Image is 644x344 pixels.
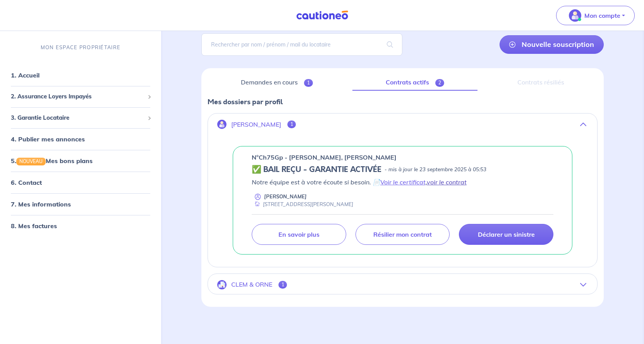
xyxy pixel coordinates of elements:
div: 5.NOUVEAUMes bons plans [3,153,158,169]
p: En savoir plus [278,230,319,238]
img: illu_company.svg [217,280,227,289]
img: illu_account.svg [217,120,227,129]
a: Déclarer un sinistre [459,224,553,245]
span: 1 [278,281,287,289]
img: Cautioneo [293,10,351,20]
div: 3. Garantie Locataire [3,110,158,125]
a: voir le contrat [427,178,467,186]
img: illu_account_valid_menu.svg [569,9,581,22]
a: 7. Mes informations [11,200,71,208]
div: state: CONTRACT-VALIDATED, Context: NEW,MAYBE-CERTIFICATE,RELATIONSHIP,LESSOR-DOCUMENTS [252,165,553,174]
div: 1. Accueil [3,67,158,83]
div: 4. Publier mes annonces [3,131,158,147]
a: En savoir plus [252,224,346,245]
a: 4. Publier mes annonces [11,135,85,143]
div: 2. Assurance Loyers Impayés [3,89,158,104]
div: [STREET_ADDRESS][PERSON_NAME] [252,201,353,208]
span: 3. Garantie Locataire [11,113,144,122]
p: n°Ch75Gp - [PERSON_NAME], [PERSON_NAME] [252,153,397,162]
a: Contrats actifs2 [352,74,477,91]
a: Nouvelle souscription [500,35,604,54]
a: Voir le certificat [380,178,426,186]
p: CLEM & ORNE [231,281,272,288]
button: [PERSON_NAME]1 [208,115,597,134]
span: 1 [304,79,313,87]
p: [PERSON_NAME] [264,193,307,200]
span: 1 [287,120,296,128]
span: 2. Assurance Loyers Impayés [11,92,144,101]
p: [PERSON_NAME] [231,121,281,128]
p: Notre équipe est à votre écoute si besoin. 📄 , [252,177,553,187]
div: 6. Contact [3,175,158,190]
button: CLEM & ORNE1 [208,275,597,294]
p: - mis à jour le 23 septembre 2025 à 05:53 [385,166,486,174]
div: 8. Mes factures [3,218,158,234]
div: 7. Mes informations [3,196,158,212]
span: 2 [435,79,444,87]
a: 1. Accueil [11,71,39,79]
a: 5.NOUVEAUMes bons plans [11,157,93,165]
p: Mes dossiers par profil [208,97,598,107]
a: 6. Contact [11,179,42,186]
p: Mon compte [584,11,620,20]
a: Demandes en cours1 [208,74,346,91]
h5: ✅ BAIL REÇU - GARANTIE ACTIVÉE [252,165,381,174]
p: Résilier mon contrat [373,230,432,238]
a: 8. Mes factures [11,222,57,230]
p: MON ESPACE PROPRIÉTAIRE [41,44,120,51]
span: search [378,34,402,55]
a: Résilier mon contrat [355,224,450,245]
p: Déclarer un sinistre [478,230,535,238]
button: illu_account_valid_menu.svgMon compte [556,6,635,25]
input: Rechercher par nom / prénom / mail du locataire [201,33,403,56]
